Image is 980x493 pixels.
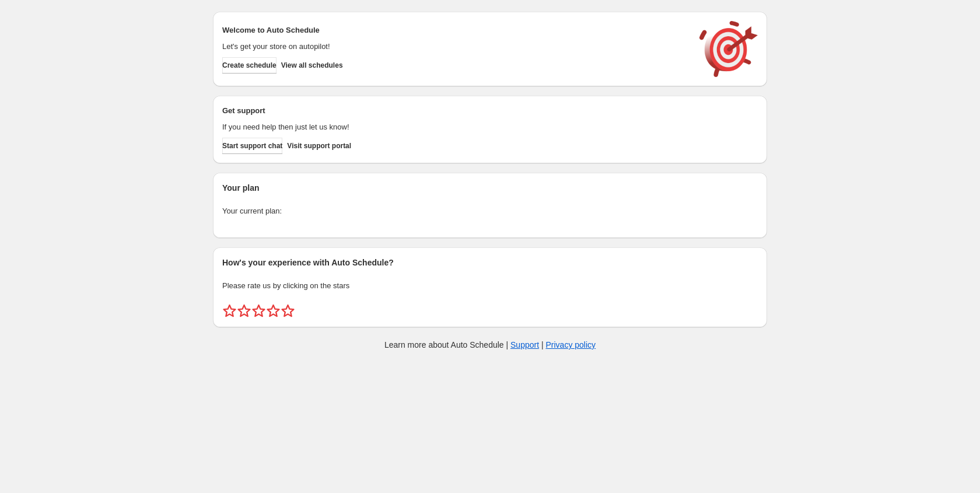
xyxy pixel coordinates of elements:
[222,280,758,292] p: Please rate us by clicking on the stars
[222,57,276,74] button: Create schedule
[222,257,758,268] h2: How's your experience with Auto Schedule?
[384,339,596,351] p: Learn more about Auto Schedule | |
[546,340,596,349] a: Privacy policy
[222,61,276,70] span: Create schedule
[281,57,343,74] button: View all schedules
[287,141,351,151] span: Visit support portal
[222,121,688,133] p: If you need help then just let us know!
[510,340,539,349] a: Support
[222,141,282,151] span: Start support chat
[287,138,351,154] a: Visit support portal
[281,61,343,70] span: View all schedules
[222,182,758,194] h2: Your plan
[222,25,688,36] h2: Welcome to Auto Schedule
[222,138,282,154] a: Start support chat
[222,105,688,117] h2: Get support
[222,41,688,53] p: Let's get your store on autopilot!
[222,205,758,217] p: Your current plan:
